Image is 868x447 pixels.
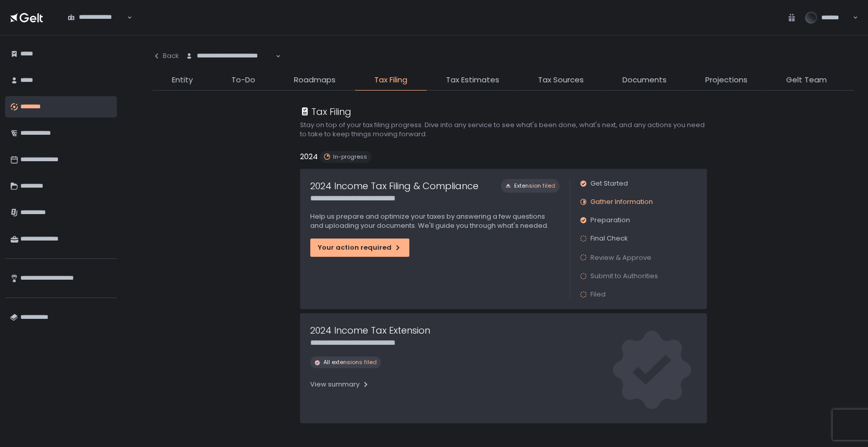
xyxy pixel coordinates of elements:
[300,105,351,118] div: Tax Filing
[310,380,370,389] div: View summary
[153,46,179,66] button: Back
[323,359,377,366] span: All extensions filed
[538,74,584,86] span: Tax Sources
[590,272,658,281] span: Submit to Authorities
[590,216,630,225] span: Preparation
[446,74,499,86] span: Tax Estimates
[590,197,653,206] span: Gather Information
[333,153,367,161] span: In-progress
[172,74,193,86] span: Entity
[590,179,628,188] span: Get Started
[300,151,318,163] h2: 2024
[294,74,336,86] span: Roadmaps
[786,74,827,86] span: Gelt Team
[68,22,126,32] input: Search for option
[514,182,555,190] span: Extension filed
[705,74,747,86] span: Projections
[153,51,179,61] div: Back
[310,239,409,257] button: Your action required
[590,290,606,299] span: Filed
[310,179,478,193] h1: 2024 Income Tax Filing & Compliance
[374,74,407,86] span: Tax Filing
[61,7,132,28] div: Search for option
[310,376,370,393] button: View summary
[186,61,275,71] input: Search for option
[622,74,667,86] span: Documents
[310,323,430,337] h1: 2024 Income Tax Extension
[231,74,255,86] span: To-Do
[300,121,707,139] h2: Stay on top of your tax filing progress. Dive into any service to see what's been done, what's ne...
[590,253,651,262] span: Review & Approve
[590,234,628,243] span: Final Check
[318,243,402,252] div: Your action required
[179,46,281,67] div: Search for option
[310,212,559,230] p: Help us prepare and optimize your taxes by answering a few questions and uploading your documents...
